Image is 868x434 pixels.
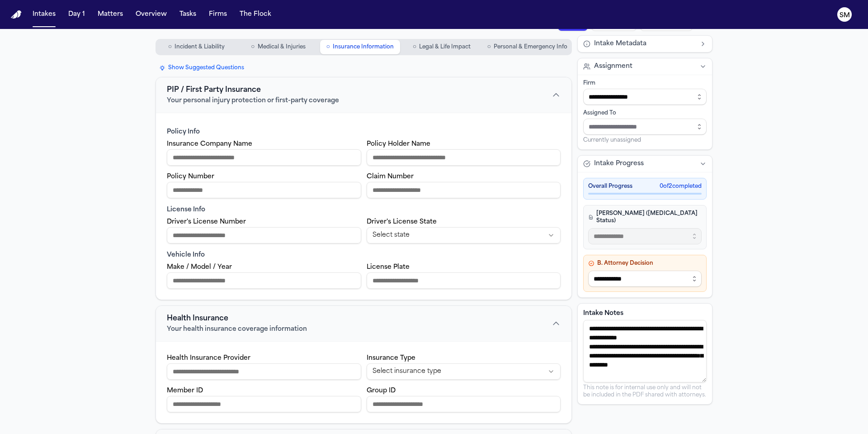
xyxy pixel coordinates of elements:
label: Claim Number [367,173,414,180]
label: Policy Number [167,173,214,180]
button: Intake Progress [578,156,712,172]
label: Group ID [367,387,396,394]
textarea: Intake notes [583,320,707,382]
span: ○ [251,43,255,52]
span: Your health insurance coverage information [167,325,307,334]
button: Health InsuranceYour health insurance coverage information [156,306,571,341]
span: Overall Progress [588,183,632,190]
input: Health insurance group ID [367,396,561,412]
div: Policy Info [167,128,561,137]
input: Vehicle license plate [367,272,561,289]
input: Select firm [583,89,707,105]
button: Day 1 [65,6,89,23]
div: License Info [167,205,561,215]
span: Insurance Information [333,43,394,51]
span: Intake Metadata [594,39,646,48]
button: Matters [94,6,127,23]
h4: B. Attorney Decision [588,260,702,267]
span: ○ [168,43,172,52]
span: 0 of 2 completed [660,183,702,190]
button: Go to Insurance Information [320,40,400,54]
input: PIP policy holder name [367,149,561,166]
label: Health Insurance Provider [167,355,250,362]
input: Vehicle make model year [167,272,361,289]
label: Intake Notes [583,309,707,318]
a: Home [11,10,22,19]
button: State select [367,227,561,243]
button: PIP / First Party InsuranceYour personal injury protection or first-party coverage [156,77,571,113]
label: Make / Model / Year [167,264,232,271]
button: Intakes [29,6,59,23]
label: Insurance Type [367,355,415,362]
button: The Flock [236,6,275,23]
input: PIP insurance company [167,149,361,166]
span: PIP / First Party Insurance [167,85,261,95]
h4: [PERSON_NAME] ([MEDICAL_DATA] Status) [588,210,702,224]
span: Your personal injury protection or first-party coverage [167,96,339,105]
label: Driver's License State [367,219,437,225]
button: Go to Personal & Emergency Info [484,40,571,54]
button: Assignment [578,58,712,75]
button: Firms [205,6,231,23]
span: ○ [487,43,491,52]
label: Insurance Company Name [167,141,252,148]
button: Go to Incident & Liability [156,40,236,54]
button: Overview [132,6,170,23]
label: License Plate [367,264,410,271]
span: Legal & Life Impact [419,43,471,51]
button: Go to Legal & Life Impact [402,40,482,54]
span: Intake Progress [594,159,644,168]
button: Intake Metadata [578,36,712,52]
input: Assign to staff member [583,119,707,135]
div: Assigned To [583,110,707,117]
button: Go to Medical & Injuries [238,40,318,54]
button: Tasks [176,6,200,23]
label: Member ID [167,387,203,394]
span: Medical & Injuries [258,43,306,51]
span: ○ [326,43,330,52]
input: Health insurance member ID [167,396,361,412]
input: Driver's License Number [167,227,361,243]
img: Finch Logo [11,10,22,19]
div: Vehicle Info [167,251,561,260]
span: Personal & Emergency Info [494,43,567,51]
input: PIP policy number [167,182,361,198]
p: This note is for internal use only and will not be included in the PDF shared with attorneys. [583,384,707,399]
input: PIP claim number [367,182,561,198]
input: Health insurance provider [167,363,361,380]
label: Policy Holder Name [367,141,430,148]
label: Driver's License Number [167,219,246,225]
span: Health Insurance [167,313,228,324]
span: Assignment [594,62,632,71]
span: ○ [413,43,416,52]
button: Show Suggested Questions [156,62,248,73]
div: Firm [583,80,707,87]
span: Incident & Liability [175,43,225,51]
span: Currently unassigned [583,137,641,144]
